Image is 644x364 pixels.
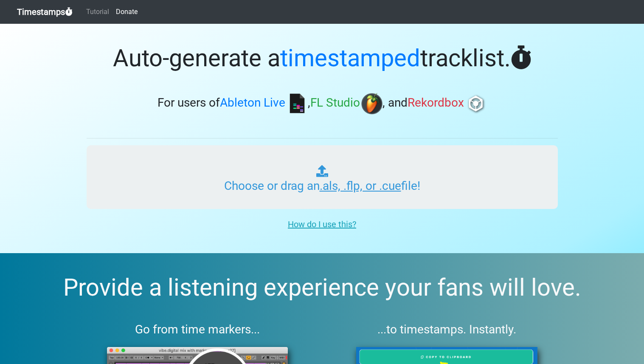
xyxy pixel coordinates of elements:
[408,96,464,110] span: Rekordbox
[17,3,73,20] a: Timestamps
[280,44,420,72] span: timestamped
[287,93,308,114] img: ableton.png
[465,93,487,114] img: rb.png
[20,274,624,302] h2: Provide a listening experience your fans will love.
[602,322,634,354] iframe: Drift Widget Chat Controller
[288,219,356,229] u: How do I use this?
[87,44,558,73] h1: Auto-generate a tracklist.
[361,93,382,114] img: fl.png
[87,322,309,337] h3: Go from time markers...
[310,96,360,110] span: FL Studio
[87,93,558,114] h3: For users of , , and
[220,96,285,110] span: Ableton Live
[336,322,558,337] h3: ...to timestamps. Instantly.
[83,3,112,20] a: Tutorial
[112,3,141,20] a: Donate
